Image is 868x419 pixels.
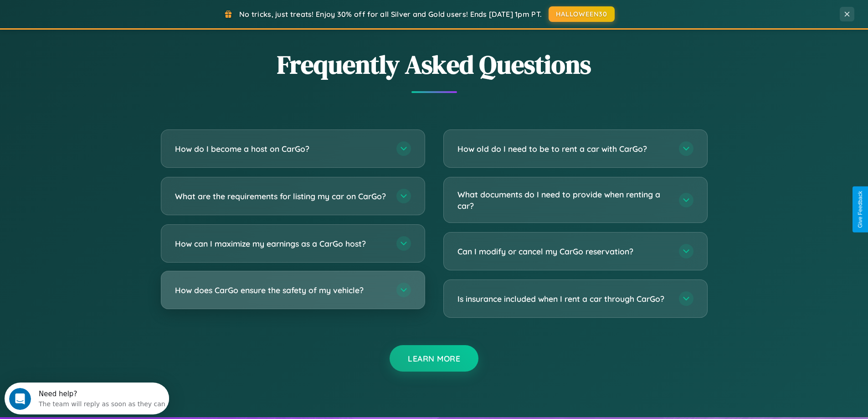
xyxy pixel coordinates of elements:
[175,285,387,296] h3: How does CarGo ensure the safety of my vehicle?
[34,8,161,15] div: Need help?
[390,345,478,372] button: Learn More
[239,10,542,19] span: No tricks, just treats! Enjoy 30% off for all Silver and Gold users! Ends [DATE] 1pm PT.
[5,383,169,414] iframe: Intercom live chat discovery launcher
[175,191,387,202] h3: What are the requirements for listing my car on CarGo?
[457,246,670,257] h3: Can I modify or cancel my CarGo reservation?
[457,143,670,155] h3: How old do I need to be to rent a car with CarGo?
[457,293,670,305] h3: Is insurance included when I rent a car through CarGo?
[175,238,387,249] h3: How can I maximize my earnings as a CarGo host?
[34,15,161,25] div: The team will reply as soon as they can
[161,47,708,82] h2: Frequently Asked Questions
[857,191,863,228] div: Give Feedback
[549,6,615,22] button: HALLOWEEN30
[175,143,387,155] h3: How do I become a host on CarGo?
[4,4,169,29] div: Open Intercom Messenger
[457,189,670,211] h3: What documents do I need to provide when renting a car?
[9,388,31,410] iframe: Intercom live chat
